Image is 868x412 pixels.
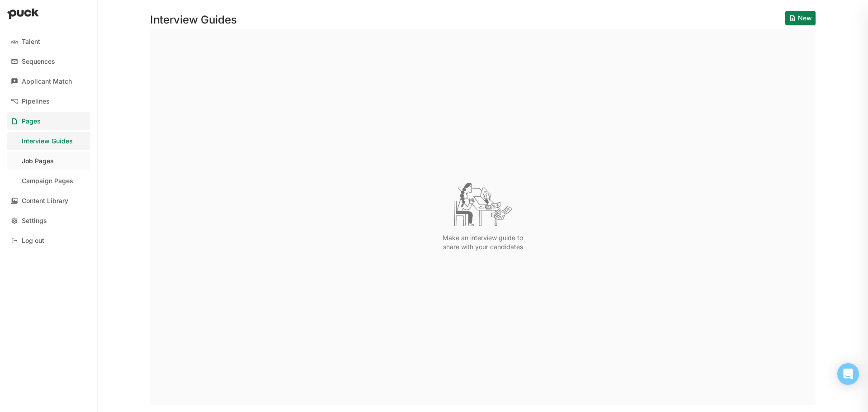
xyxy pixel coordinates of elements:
div: Campaign Pages [22,177,73,185]
button: New [785,11,816,25]
div: Pages [22,118,41,125]
a: Talent [7,33,90,51]
div: Open Intercom Messenger [837,363,859,385]
div: Applicant Match [22,78,72,85]
a: Interview Guides [7,132,90,150]
div: Job Pages [22,157,54,165]
div: Log out [22,237,44,245]
a: Job Pages [7,152,90,170]
div: Sequences [22,58,55,66]
a: Pages [7,112,90,130]
div: Talent [22,38,40,46]
a: Settings [7,212,90,230]
img: Empty Table [454,183,512,226]
a: Pipelines [7,92,90,110]
a: Sequences [7,52,90,71]
div: Pipelines [22,98,50,105]
div: Content Library [22,197,68,205]
div: Settings [22,217,47,225]
div: Make an interview guide to share with your candidates [435,233,530,251]
a: Campaign Pages [7,172,90,190]
h1: Interview Guides [150,14,237,25]
a: Applicant Match [7,72,90,90]
a: Content Library [7,192,90,210]
div: Interview Guides [22,137,73,145]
